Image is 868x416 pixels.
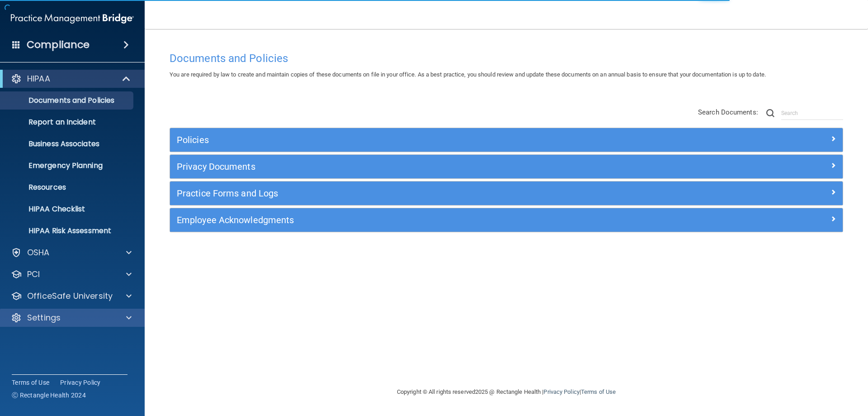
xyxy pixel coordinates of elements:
[698,108,758,116] span: Search Documents:
[6,96,129,105] p: Documents and Policies
[177,188,668,198] h5: Practice Forms and Logs
[6,118,129,127] p: Report an Incident
[177,162,668,172] h5: Privacy Documents
[581,388,616,395] a: Terms of Use
[781,106,843,120] input: Search
[177,135,668,145] h5: Policies
[543,388,579,395] a: Privacy Policy
[6,205,129,214] p: HIPAA Checklist
[6,139,129,148] p: Business Associates
[12,378,49,387] a: Terms of Use
[27,38,90,51] h4: Compliance
[6,183,129,192] p: Resources
[177,186,836,201] a: Practice Forms and Logs
[177,133,836,147] a: Policies
[170,71,766,78] span: You are required by law to create and maintain copies of these documents on file in your office. ...
[177,213,836,227] a: Employee Acknowledgments
[27,73,50,84] p: HIPAA
[177,159,836,174] a: Privacy Documents
[27,312,61,323] p: Settings
[177,215,668,225] h5: Employee Acknowledgments
[170,53,843,64] h4: Documents and Policies
[27,291,113,301] p: OfficeSafe University
[11,73,131,84] a: HIPAA
[6,161,129,170] p: Emergency Planning
[766,109,774,117] img: ic-search.3b580494.png
[11,10,134,28] img: PMB logo
[6,226,129,235] p: HIPAA Risk Assessment
[27,247,50,258] p: OSHA
[341,378,671,406] div: Copyright © All rights reserved 2025 @ Rectangle Health | |
[60,378,101,387] a: Privacy Policy
[12,391,86,400] span: Ⓒ Rectangle Health 2024
[11,247,132,258] a: OSHA
[27,269,40,280] p: PCI
[11,291,132,301] a: OfficeSafe University
[11,269,132,280] a: PCI
[11,312,132,323] a: Settings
